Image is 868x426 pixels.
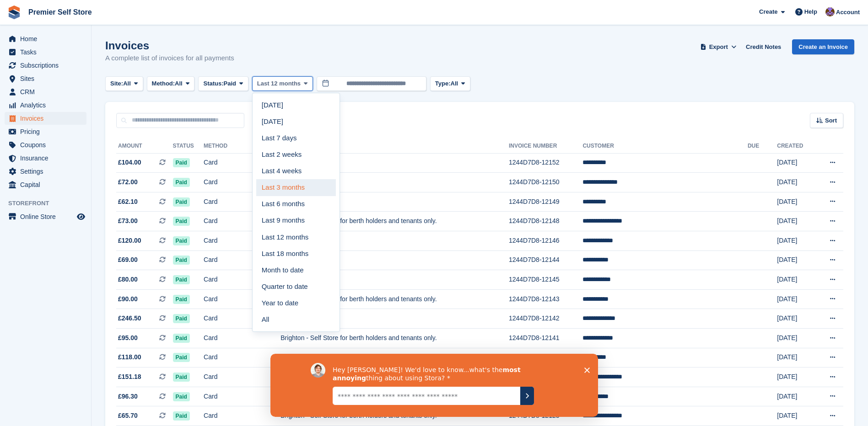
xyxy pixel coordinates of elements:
span: £104.00 [118,158,141,167]
a: Last 3 months [256,179,336,196]
span: Status: [203,79,223,88]
a: menu [5,125,86,138]
span: £73.00 [118,216,138,226]
td: Card [204,153,280,173]
h1: Invoices [105,39,234,52]
td: [DATE] [777,153,815,173]
a: menu [5,178,86,191]
td: Swanwick [280,173,509,192]
span: Paid [173,178,190,187]
span: Sort [825,116,837,125]
a: Last 6 months [256,196,336,213]
span: £80.00 [118,275,138,284]
td: [DATE] [777,212,815,231]
td: [DATE] [777,329,815,348]
a: menu [5,152,86,165]
span: Tasks [20,46,75,59]
span: Storefront [8,199,91,208]
span: £96.30 [118,392,138,401]
th: Status [173,139,204,154]
span: Paid [173,392,190,401]
a: menu [5,72,86,85]
span: Home [20,32,75,45]
span: Invoices [20,112,75,125]
td: Port Solent [280,250,509,270]
span: £151.18 [118,372,141,382]
a: menu [5,85,86,98]
th: Amount [116,139,173,154]
td: Card [204,348,280,367]
span: Type: [435,79,451,88]
span: Paid [173,411,190,421]
td: [DATE] [777,231,815,251]
td: [PERSON_NAME] on Dart [280,348,509,367]
td: 1244D7D8-12146 [509,231,582,251]
td: Swanwick [280,270,509,290]
td: Card [204,406,280,426]
th: Site [280,139,509,154]
td: 1244D7D8-12145 [509,270,582,290]
td: 1244D7D8-12140 [509,348,582,367]
button: Last 12 months [252,76,313,91]
a: Last 4 weeks [256,163,336,179]
span: Paid [173,334,190,343]
td: 1244D7D8-12143 [509,289,582,309]
span: Paid [173,236,190,245]
td: Gosport [280,231,509,251]
td: Brighton - Self Store for berth holders and tenants only. [280,329,509,348]
td: 1244D7D8-12148 [509,212,582,231]
span: All [175,79,183,88]
span: Export [709,43,728,52]
span: Method: [152,79,175,88]
td: Card [204,387,280,406]
a: Year to date [256,295,336,311]
td: [DATE] [777,348,815,367]
a: Last 2 weeks [256,146,336,163]
td: [DATE] [777,309,815,329]
td: Card [204,329,280,348]
td: 1244D7D8-12141 [509,329,582,348]
span: Paid [173,217,190,226]
span: CRM [20,85,75,98]
span: Coupons [20,138,75,151]
a: [DATE] [256,113,336,130]
span: £65.70 [118,411,138,421]
a: Credit Notes [742,39,785,54]
button: Type: All [430,76,470,91]
td: Card [204,309,280,329]
td: Card [204,289,280,309]
th: Created [777,139,815,154]
a: menu [5,99,86,112]
button: Export [698,39,739,54]
td: [PERSON_NAME] [280,309,509,329]
td: 1244D7D8-12150 [509,173,582,192]
a: Create an Invoice [792,39,854,54]
span: £120.00 [118,236,141,245]
span: Last 12 months [257,79,301,88]
td: Brighton - Self Store for berth holders and tenants only. [280,212,509,231]
iframe: Survey by David from Stora [270,354,598,417]
td: 1244D7D8-12149 [509,192,582,212]
p: A complete list of invoices for all payments [105,53,234,64]
a: Last 18 months [256,245,336,262]
span: Create [759,7,777,16]
a: menu [5,46,86,59]
a: All [256,311,336,328]
th: Customer [582,139,748,154]
td: Card [204,212,280,231]
span: Sites [20,72,75,85]
td: Card [204,231,280,251]
td: Card [204,250,280,270]
td: [DATE] [777,192,815,212]
td: Card [204,192,280,212]
td: 1244D7D8-12152 [509,153,582,173]
span: Online Store [20,210,75,223]
span: Paid [173,353,190,362]
a: Last 7 days [256,130,336,146]
a: menu [5,112,86,125]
